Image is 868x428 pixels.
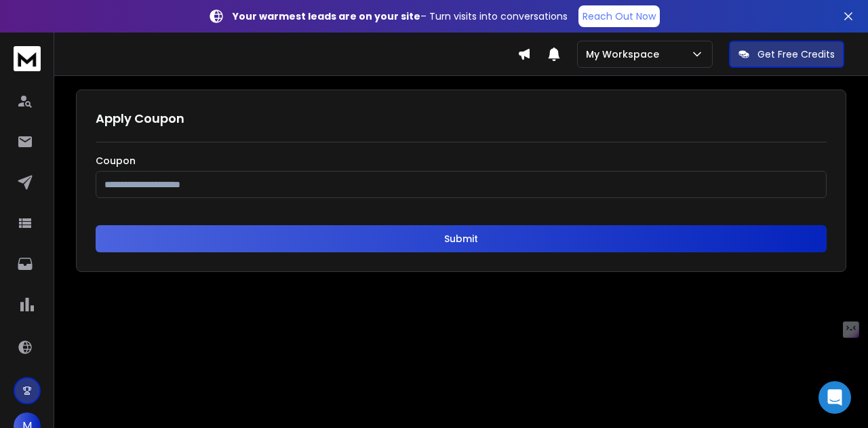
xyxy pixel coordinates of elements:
[578,5,660,27] a: Reach Out Now
[729,41,844,68] button: Get Free Credits
[96,109,827,128] h1: Apply Coupon
[233,9,568,23] p: – Turn visits into conversations
[586,47,665,61] p: My Workspace
[14,46,41,71] img: logo
[757,47,835,61] p: Get Free Credits
[818,381,851,414] div: Open Intercom Messenger
[233,9,420,23] strong: Your warmest leads are on your site
[96,156,136,166] label: Coupon
[583,9,656,23] p: Reach Out Now
[96,225,827,252] button: Submit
